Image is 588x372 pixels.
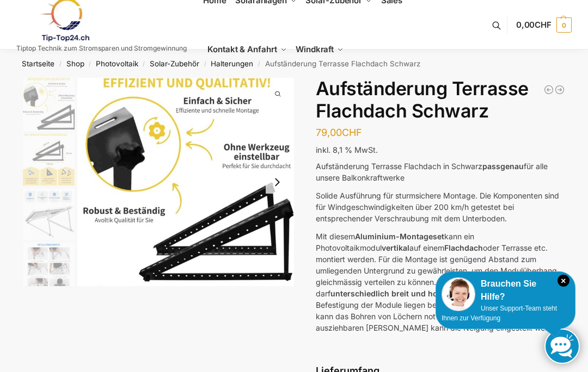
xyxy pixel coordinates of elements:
[138,60,150,69] span: /
[16,45,187,52] p: Tiptop Technik zum Stromsparen und Stromgewinnung
[203,25,291,74] a: Kontakt & Anfahrt
[316,127,362,138] bdi: 79,00
[316,231,565,333] p: Mit diesem kann ein Photovoltaikmodul auf einem oder Terrasse etc. montiert werden. Für die Monta...
[66,59,84,68] a: Shop
[316,190,565,224] p: Solide Ausführung für sturmsichere Montage. Die Komponenten sind für Windgeschwindigkeiten über 2...
[442,277,569,303] div: Brauchen Sie Hilfe?
[199,60,211,69] span: /
[516,9,572,41] a: 0,00CHF 0
[316,160,565,183] p: Aufständerung Terrasse Flachdach in Schwarz für alle unsere Balkonkraftwerke
[207,44,277,54] span: Kontakt & Anfahrt
[150,59,199,68] a: Solar-Zubehör
[482,162,524,171] strong: passgenau
[543,84,554,95] a: Balkonhaken für Solarmodule - Eckig
[382,243,409,252] strong: vertikal
[330,289,447,298] strong: unterschiedlich breit und hoch
[266,171,289,194] button: Next slide
[77,78,294,286] img: Aufständerung Solarpaneele Schwarz
[558,275,569,287] i: Schließen
[296,44,334,54] span: Windkraft
[96,59,138,68] a: Photovoltaik
[291,25,348,74] a: Windkraft
[316,145,378,154] span: inkl. 8,1 % MwSt.
[556,17,572,33] span: 0
[516,20,552,30] span: 0,00
[84,60,96,69] span: /
[23,78,75,131] img: Aufständerung Solarpaneele Schwarz
[535,20,552,30] span: CHF
[442,277,475,311] img: Customer service
[554,84,565,95] a: Sandsack ideal für Solarmodule und Zelte
[442,305,557,322] span: Unser Support-Team steht Ihnen zur Verfügung
[444,243,483,252] strong: Flachdach
[23,243,75,294] img: Montageanleitung
[355,232,444,241] strong: Aluminium-Montageset
[77,78,294,286] a: 61M32maNhBL. AC SL150061M32maNhBL. AC SL1500
[316,78,565,122] h1: Aufständerung Terrasse Flachdach Schwarz
[342,127,362,138] span: CHF
[22,59,54,68] a: Startseite
[23,134,75,185] img: Aufständerung Solarpaneele Schwarz
[54,60,66,69] span: /
[23,188,75,240] img: Flexibles Montagesystem für Solarpaneele, Flachdach, Garten, Terrasse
